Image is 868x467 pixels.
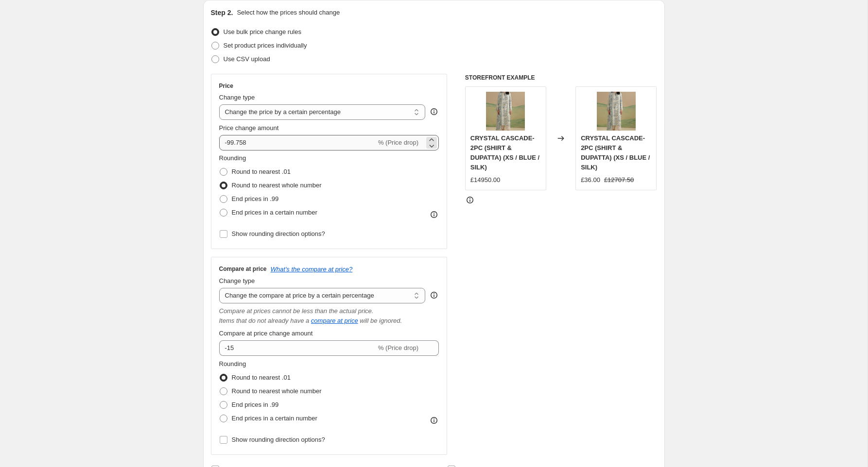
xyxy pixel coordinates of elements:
h3: Compare at price [219,265,267,273]
span: End prices in a certain number [232,415,317,422]
span: Change type [219,277,255,284]
span: End prices in a certain number [232,209,317,216]
span: Use CSV upload [224,55,270,63]
i: Compare at prices cannot be less than the actual price. [219,307,374,315]
h2: Step 2. [211,8,233,17]
input: -15 [219,135,376,150]
div: £14950.00 [470,175,500,185]
button: What's the compare at price? [271,266,353,273]
span: Show rounding direction options? [232,230,325,237]
h6: STOREFRONT EXAMPLE [465,74,657,82]
img: CS_0007_DSC07670_80x.jpg [597,92,636,131]
button: compare at price [311,317,358,324]
span: Rounding [219,360,246,367]
img: CS_0007_DSC07670_80x.jpg [486,92,525,131]
span: End prices in .99 [232,195,279,202]
span: Compare at price change amount [219,330,313,337]
h3: Price [219,82,233,90]
input: -15 [219,340,376,356]
strike: £12707.50 [604,175,634,185]
div: help [429,107,439,117]
i: Items that do not already have a [219,317,310,324]
span: Price change amount [219,124,279,132]
span: Round to nearest whole number [232,387,322,395]
span: Round to nearest whole number [232,182,322,189]
span: Use bulk price change rules [224,28,301,35]
span: Round to nearest .01 [232,168,291,175]
span: End prices in .99 [232,401,279,408]
span: Show rounding direction options? [232,436,325,443]
span: % (Price drop) [378,139,418,146]
div: £36.00 [581,175,600,185]
span: CRYSTAL CASCADE-2PC (SHIRT & DUPATTA) (XS / BLUE / SILK) [581,134,650,171]
i: will be ignored. [360,317,402,324]
span: CRYSTAL CASCADE-2PC (SHIRT & DUPATTA) (XS / BLUE / SILK) [470,134,539,171]
span: Rounding [219,154,246,162]
div: help [429,290,439,300]
span: Change type [219,94,255,101]
p: Select how the prices should change [237,8,340,17]
span: Set product prices individually [224,42,307,49]
span: % (Price drop) [378,344,418,351]
span: Round to nearest .01 [232,374,291,381]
